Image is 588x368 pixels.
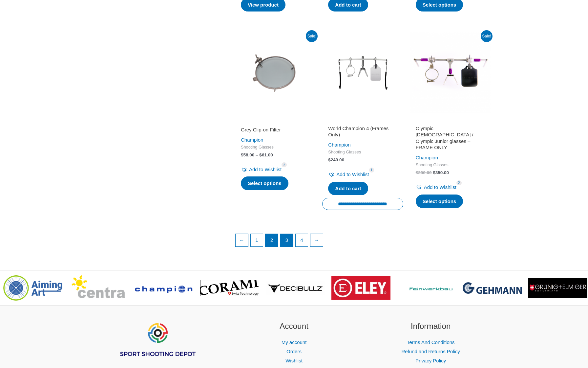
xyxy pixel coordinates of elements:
[416,195,463,208] a: Select options for “Olympic Lady / Olympic Junior glasses - FRAME ONLY”
[416,170,418,175] span: $
[282,339,307,345] a: My account
[310,234,323,246] a: →
[296,234,308,246] a: Page 4
[236,234,248,246] a: ←
[328,125,397,138] h2: World Champion 4 (Frames Only)
[241,145,310,150] span: Shooting Glasses
[286,349,302,354] a: Orders
[370,320,491,333] h2: Information
[241,152,243,157] span: $
[234,338,354,365] nav: Account
[328,117,397,125] iframe: Customer reviews powered by Trustpilot
[328,142,350,148] a: Champion
[285,358,303,363] a: Wishlist
[369,168,374,172] span: 1
[370,320,491,365] aside: Footer Widget 3
[328,157,331,162] span: $
[433,170,435,175] span: $
[416,183,456,192] a: Add to Wishlist
[336,172,369,177] span: Add to Wishlist
[241,152,254,157] bdi: 58.00
[410,32,491,113] img: Olympic Lady / Olympic Junior glasses
[416,162,485,168] span: Shooting Glasses
[407,339,455,345] a: Terms And Conditions
[241,165,282,174] a: Add to Wishlist
[328,149,397,155] span: Shooting Glasses
[328,170,369,179] a: Add to Wishlist
[416,117,485,125] iframe: Customer reviews powered by Trustpilot
[306,30,318,42] span: Sale!
[234,320,354,333] h2: Account
[265,234,278,246] span: Page 2
[433,170,449,175] bdi: 350.00
[416,170,432,175] bdi: 390.00
[259,152,262,157] span: $
[322,32,403,113] img: WORLD CHAMPION 4
[331,276,390,299] img: brand logo
[282,162,287,167] span: 2
[241,126,310,135] a: Grey Clip-on Filter
[235,32,316,113] img: Grey clip-on filter
[328,182,368,195] a: Add to cart: “World Champion 4 (Frames Only)”
[241,176,288,190] a: Select options for “Grey Clip-on Filter”
[416,155,438,160] a: Champion
[256,152,258,157] span: –
[241,126,310,133] h2: Grey Clip-on Filter
[251,234,263,246] a: Page 1
[235,234,491,250] nav: Product Pagination
[401,349,460,354] a: Refund and Returns Policy
[241,117,310,125] iframe: Customer reviews powered by Trustpilot
[370,338,491,365] nav: Information
[241,137,263,143] a: Champion
[416,125,485,153] a: Olympic [DEMOGRAPHIC_DATA] / Olympic Junior glasses – FRAME ONLY
[249,167,282,172] span: Add to Wishlist
[456,180,462,185] span: 2
[259,152,273,157] bdi: 61.00
[328,157,344,162] bdi: 249.00
[328,125,397,141] a: World Champion 4 (Frames Only)
[234,320,354,365] aside: Footer Widget 2
[281,234,293,246] a: Page 3
[481,30,493,42] span: Sale!
[415,358,446,363] a: Privacy Policy
[416,125,485,151] h2: Olympic [DEMOGRAPHIC_DATA] / Olympic Junior glasses – FRAME ONLY
[424,184,456,190] span: Add to Wishlist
